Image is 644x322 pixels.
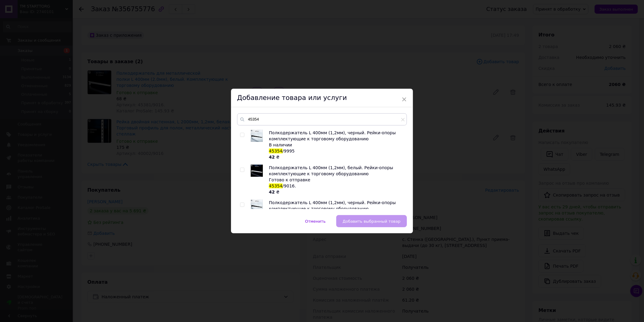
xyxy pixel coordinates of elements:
b: 42 [269,155,275,159]
span: Полкодержатель L 400мм (1,2мм), черный. Рейки-опоры комплектующие к торговому оборудованию [269,130,396,141]
input: Поиск по товарам и услугам [237,113,407,125]
span: 45354 [269,149,283,153]
span: Отменить [305,219,326,224]
div: Добавление товара или услуги [231,89,413,107]
span: Полкодержатель L 400мм (1,2мм), белый. Рейки-опоры комплектующие к торговому оборудованию [269,165,393,176]
span: × [401,94,407,104]
span: 45354 [269,183,283,188]
span: /9995 [283,149,295,153]
div: ₴ [269,189,404,195]
button: Отменить [299,215,332,227]
span: /9016. [283,183,296,188]
div: В наличии [269,142,404,148]
b: 42 [269,190,275,194]
img: Полкодержатель L 400мм (1,2мм), белый. Рейки-опоры комплектующие к торговому оборудованию [251,165,263,177]
img: Полкодержатель L 400мм (1,2мм), черный. Рейки-опоры комплектующие к торговому оборудованию [251,130,263,142]
span: Полкодержатель L 400мм (1,2мм), черный. Рейки-опоры комплектующие к торговому оборудованию [269,200,396,211]
div: ₴ [269,154,404,160]
div: Готово к отправке [269,177,404,183]
img: Полкодержатель L 400мм (1,2мм), черный. Рейки-опоры комплектующие к торговому оборудованию [251,200,263,212]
